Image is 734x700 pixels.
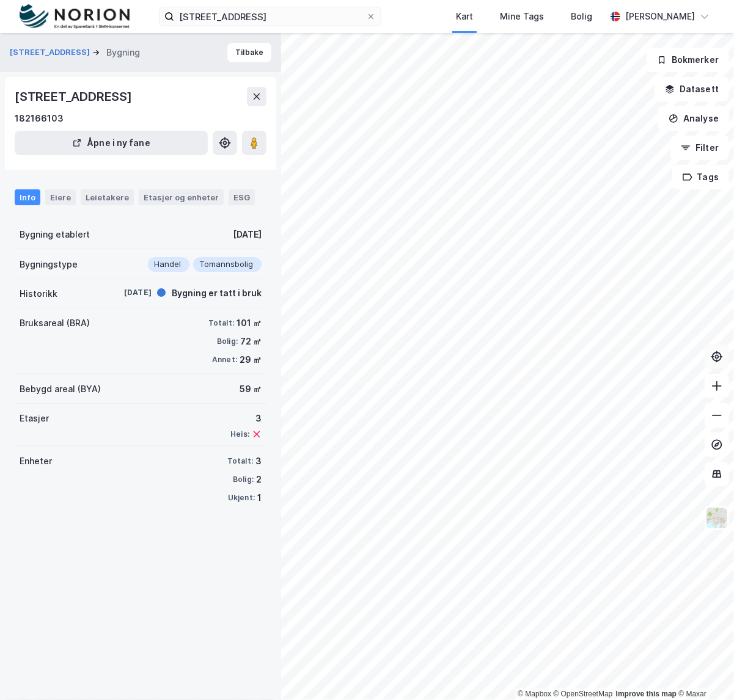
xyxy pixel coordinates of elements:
[518,690,551,698] a: Mapbox
[81,189,134,205] div: Leietakere
[500,9,544,24] div: Mine Tags
[647,48,729,72] button: Bokmerker
[255,454,262,468] div: 3
[10,46,92,59] button: [STREET_ADDRESS]
[20,286,57,301] div: Historikk
[144,192,219,203] div: Etasjer og enheter
[174,7,366,26] input: Søk på adresse, matrikkel, gårdeiere, leietakere eller personer
[20,4,130,29] img: norion-logo.80e7a08dc31c2e691866.png
[240,382,262,396] div: 59 ㎡
[15,111,64,126] div: 182166103
[172,286,262,301] div: Bygning er tatt i bruk
[228,493,255,503] div: Ukjent:
[20,411,49,426] div: Etasjer
[672,165,729,189] button: Tags
[229,189,255,205] div: ESG
[554,690,613,698] a: OpenStreetMap
[20,257,78,272] div: Bygningstype
[237,316,262,330] div: 101 ㎡
[103,287,152,298] div: [DATE]
[670,136,729,160] button: Filter
[456,9,473,24] div: Kart
[15,189,40,205] div: Info
[15,87,134,106] div: [STREET_ADDRESS]
[45,189,76,205] div: Eiere
[15,131,208,155] button: Åpne i ny fane
[20,316,90,330] div: Bruksareal (BRA)
[230,411,262,426] div: 3
[233,475,254,484] div: Bolig:
[673,641,734,700] iframe: Chat Widget
[655,77,729,101] button: Datasett
[212,355,237,365] div: Annet:
[673,641,734,700] div: Kontrollprogram for chat
[217,337,238,346] div: Bolig:
[230,429,249,439] div: Heis:
[257,490,262,505] div: 1
[658,106,729,131] button: Analyse
[20,227,90,242] div: Bygning etablert
[227,43,271,62] button: Tilbake
[616,690,677,698] a: Improve this map
[106,45,140,60] div: Bygning
[233,227,262,242] div: [DATE]
[625,9,695,24] div: [PERSON_NAME]
[208,318,234,328] div: Totalt:
[20,382,101,396] div: Bebygd areal (BYA)
[20,454,52,468] div: Enheter
[571,9,592,24] div: Bolig
[227,456,253,466] div: Totalt:
[240,334,262,349] div: 72 ㎡
[705,506,728,530] img: Z
[256,472,262,487] div: 2
[240,352,262,367] div: 29 ㎡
